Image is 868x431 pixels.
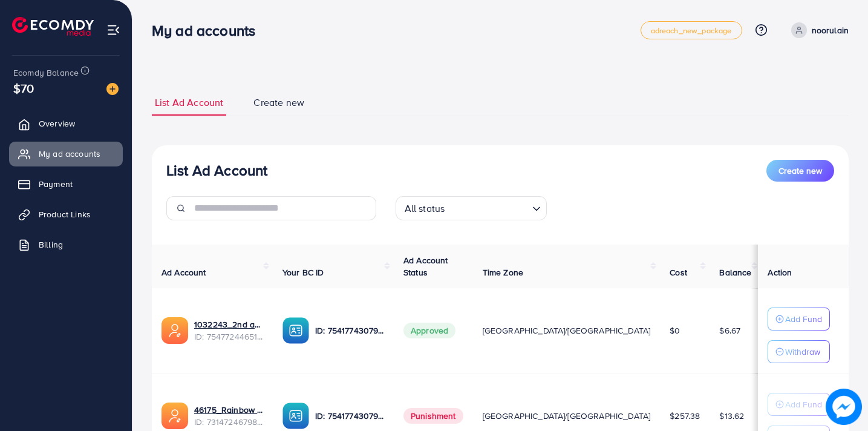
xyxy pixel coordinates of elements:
span: Punishment [403,408,463,424]
a: Product Links [9,202,123,226]
span: Create new [778,165,822,177]
img: logo [12,17,94,36]
div: <span class='underline'>46175_Rainbow Mart_1703092077019</span></br>7314724679808335874 [194,404,263,429]
span: $70 [13,79,34,97]
img: ic-ads-acc.e4c84228.svg [162,403,188,429]
span: Product Links [39,208,91,220]
p: Withdraw [785,344,820,359]
span: $257.38 [670,410,700,422]
h3: List Ad Account [166,162,267,179]
img: ic-ads-acc.e4c84228.svg [162,317,188,344]
a: noorulain [786,22,849,38]
img: image [826,389,862,425]
input: Search for option [448,197,527,217]
button: Add Fund [768,308,830,331]
span: List Ad Account [155,96,223,110]
a: Payment [9,172,123,196]
span: Create new [253,96,304,110]
span: Time Zone [483,266,523,278]
span: $6.67 [719,324,740,337]
p: ID: 7541774307903438866 [315,409,384,423]
img: menu [106,23,120,37]
span: Ecomdy Balance [13,67,79,79]
button: Add Fund [768,393,830,416]
a: adreach_new_package [641,21,742,39]
span: Payment [39,178,73,190]
a: Overview [9,111,123,136]
a: 46175_Rainbow Mart_1703092077019 [194,404,263,416]
span: Your BC ID [282,266,324,278]
span: Billing [39,239,63,251]
span: $0 [670,324,680,337]
span: Approved [403,323,455,338]
p: ID: 7541774307903438866 [315,323,384,338]
span: My ad accounts [39,148,100,160]
button: Create new [766,160,834,182]
span: Balance [719,266,751,278]
div: <span class='underline'>1032243_2nd ad account Noor ul Ain_1757341624637</span></br>7547724465141... [194,318,263,343]
p: Add Fund [785,312,822,326]
span: ID: 7314724679808335874 [194,416,263,428]
span: $13.62 [719,410,744,422]
p: noorulain [812,23,849,38]
a: Billing [9,232,123,257]
h3: My ad accounts [152,22,265,39]
span: Cost [670,266,687,278]
span: Ad Account [162,266,206,278]
span: [GEOGRAPHIC_DATA]/[GEOGRAPHIC_DATA] [483,324,651,337]
span: Ad Account Status [403,254,448,278]
a: 1032243_2nd ad account Noor ul Ain_1757341624637 [194,318,263,331]
span: ID: 7547724465141022728 [194,331,263,343]
span: Overview [39,117,75,130]
span: [GEOGRAPHIC_DATA]/[GEOGRAPHIC_DATA] [483,410,651,422]
span: Action [768,266,792,278]
span: adreach_new_package [651,27,732,35]
button: Withdraw [768,340,830,363]
a: My ad accounts [9,142,123,166]
img: image [106,83,119,95]
img: ic-ba-acc.ded83a64.svg [282,403,309,429]
div: Search for option [396,196,547,220]
p: Add Fund [785,397,822,412]
span: All status [402,200,448,217]
img: ic-ba-acc.ded83a64.svg [282,317,309,344]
